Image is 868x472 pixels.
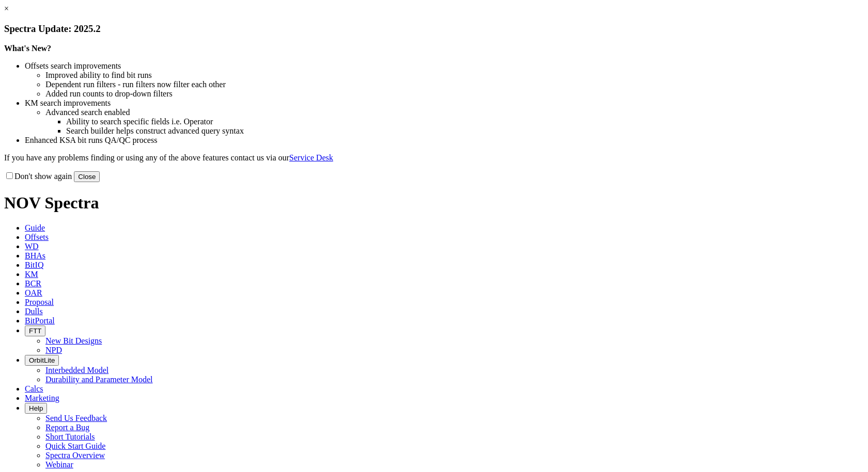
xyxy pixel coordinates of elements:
span: Offsets [25,233,49,241]
li: Offsets search improvements [25,61,864,71]
span: Proposal [25,298,54,306]
a: Quick Start Guide [45,442,105,450]
span: Calcs [25,384,43,393]
a: Send Us Feedback [45,414,107,422]
a: NPD [45,346,62,354]
a: Durability and Parameter Model [45,375,153,384]
button: Close [74,171,100,182]
a: Service Desk [289,153,333,162]
li: Enhanced KSA bit runs QA/QC process [25,136,864,145]
h1: NOV Spectra [4,193,864,213]
li: Ability to search specific fields i.e. Operator [66,117,864,126]
span: FTT [29,327,41,335]
a: Report a Bug [45,423,89,432]
li: KM search improvements [25,99,864,108]
a: × [4,4,9,13]
span: OAR [25,288,42,297]
span: KM [25,270,38,279]
li: Added run counts to drop-down filters [45,89,864,99]
a: New Bit Designs [45,336,102,345]
a: Spectra Overview [45,451,105,460]
span: WD [25,242,39,251]
input: Don't show again [6,172,13,179]
li: Advanced search enabled [45,108,864,117]
span: BitPortal [25,316,55,325]
span: BCR [25,279,41,288]
li: Dependent run filters - run filters now filter each other [45,80,864,89]
strong: What's New? [4,44,51,53]
span: BitIQ [25,261,43,269]
a: Interbedded Model [45,366,109,375]
a: Webinar [45,460,73,469]
a: Short Tutorials [45,432,95,441]
span: Dulls [25,307,43,316]
h3: Spectra Update: 2025.2 [4,23,864,35]
li: Search builder helps construct advanced query syntax [66,126,864,136]
span: Marketing [25,394,59,402]
p: If you have any problems finding or using any of the above features contact us via our [4,153,864,162]
li: Improved ability to find bit runs [45,71,864,80]
label: Don't show again [4,172,72,181]
span: Guide [25,223,45,232]
span: OrbitLite [29,356,55,364]
span: BHAs [25,251,45,260]
span: Help [29,404,43,412]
